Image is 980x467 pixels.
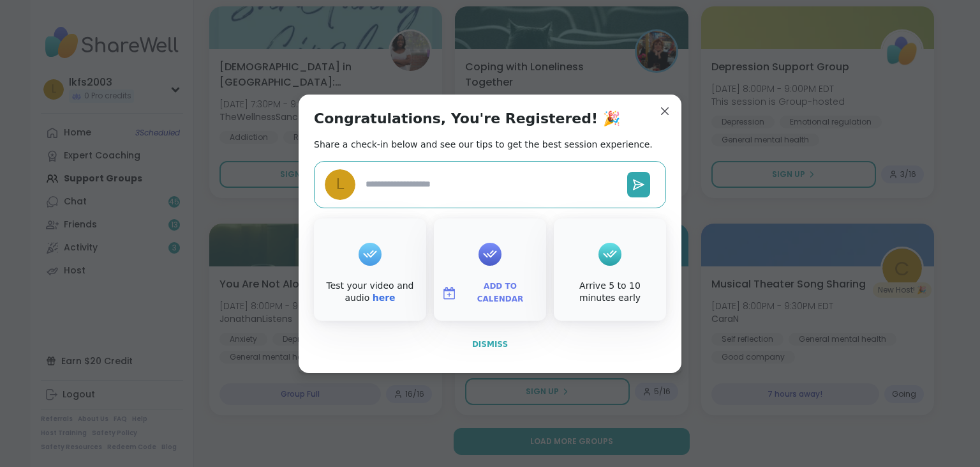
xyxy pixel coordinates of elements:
button: Add to Calendar [436,280,544,307]
a: here [373,293,396,303]
div: Test your video and audio [316,280,424,305]
h1: Congratulations, You're Registered! 🎉 [314,110,620,128]
div: Arrive 5 to 10 minutes early [556,280,664,305]
img: ShareWell Logomark [442,286,457,301]
span: l [336,173,345,195]
button: Dismiss [314,331,666,358]
span: Dismiss [472,340,508,349]
h2: Share a check-in below and see our tips to get the best session experience. [314,138,653,151]
span: Add to Calendar [462,280,538,305]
